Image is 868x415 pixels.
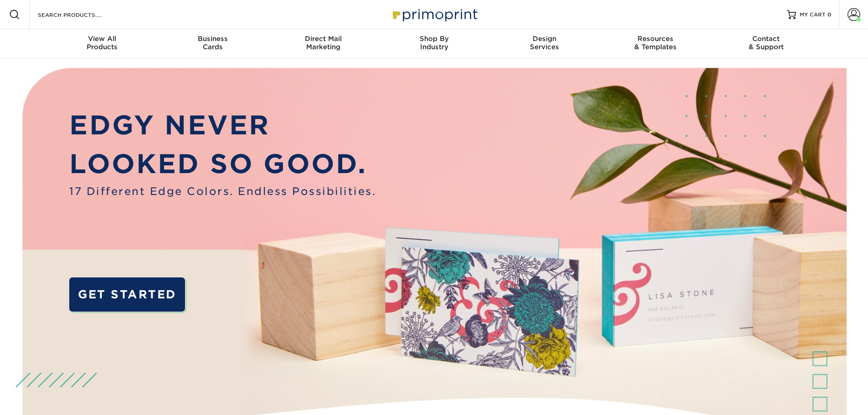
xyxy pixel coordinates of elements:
img: Primoprint [389,5,480,24]
div: & Templates [600,35,711,51]
span: Business [157,35,268,43]
a: DesignServices [489,29,600,58]
p: EDGY NEVER [69,106,376,145]
div: Cards [157,35,268,51]
span: Direct Mail [268,35,379,43]
span: 0 [827,11,832,18]
span: View All [47,35,158,43]
div: Marketing [268,35,379,51]
div: & Support [711,35,822,51]
a: GET STARTED [69,277,185,312]
span: Contact [711,35,822,43]
span: MY CART [800,11,826,19]
a: Resources& Templates [600,29,711,58]
a: View AllProducts [47,29,158,58]
div: Products [47,35,158,51]
div: Services [489,35,600,51]
span: Shop By [379,35,489,43]
p: LOOKED SO GOOD. [69,144,376,184]
span: 17 Different Edge Colors. Endless Possibilities. [69,184,376,199]
a: Shop ByIndustry [379,29,489,58]
a: BusinessCards [157,29,268,58]
div: Industry [379,35,489,51]
input: SEARCH PRODUCTS..... [37,9,126,20]
span: Resources [600,35,711,43]
span: Design [489,35,600,43]
a: Direct MailMarketing [268,29,379,58]
a: Contact& Support [711,29,822,58]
